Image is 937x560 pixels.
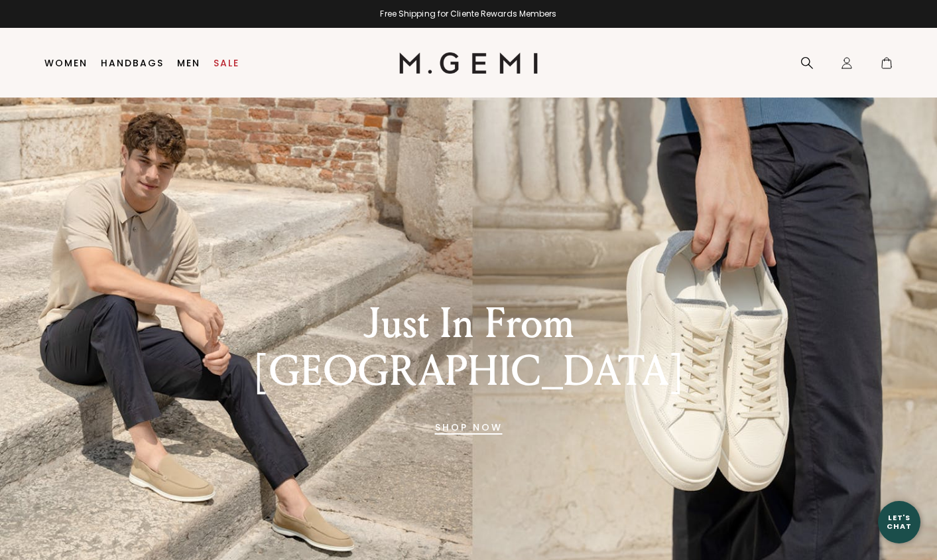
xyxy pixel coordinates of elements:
div: Just In From [GEOGRAPHIC_DATA] [223,300,715,395]
a: Banner primary button [435,411,503,443]
img: M.Gemi [399,52,538,74]
a: Men [177,58,200,68]
a: Handbags [101,58,164,68]
a: Sale [214,58,239,68]
a: Women [44,58,88,68]
div: Let's Chat [878,514,920,530]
